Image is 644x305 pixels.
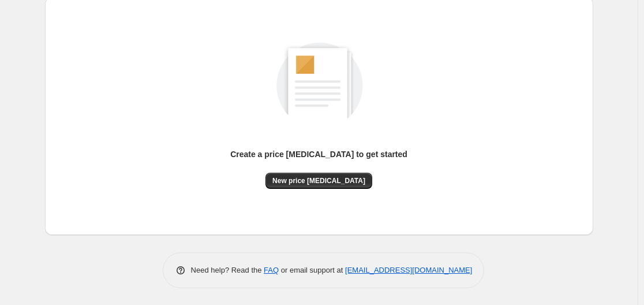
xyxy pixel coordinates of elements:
[272,176,365,185] span: New price [MEDICAL_DATA]
[230,148,407,160] p: Create a price [MEDICAL_DATA] to get started
[345,266,472,274] a: [EMAIL_ADDRESS][DOMAIN_NAME]
[265,173,372,189] button: New price [MEDICAL_DATA]
[279,266,345,274] span: or email support at
[191,266,264,274] span: Need help? Read the
[264,266,279,274] a: FAQ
